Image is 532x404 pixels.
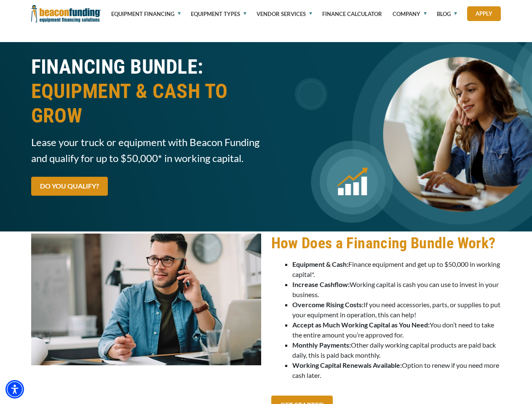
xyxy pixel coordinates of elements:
[292,300,364,308] strong: Overcome Rising Costs:
[292,279,501,300] li: Working capital is cash you can use to invest in your business.
[292,361,402,369] strong: Working Capital Renewals Available:
[467,6,501,21] a: Apply
[31,234,261,365] img: Man on the phone
[31,134,261,166] span: Lease your truck or equipment with Beacon Funding and qualify for up to $50,000* in working capital.
[292,340,501,360] li: Other daily working capital products are paid back daily, this is paid back monthly.
[292,300,501,320] li: If you need accessories, parts, or supplies to put your equipment in operation, this can help!
[31,55,261,128] h1: FINANCING BUNDLE:
[5,380,24,399] div: Accessibility Menu
[292,360,501,380] li: Option to renew if you need more cash later.
[292,320,501,340] li: You don’t need to take the entire amount you’re approved for.
[292,341,351,349] strong: Monthly Payments:
[31,294,261,302] a: Man on the phone
[292,260,348,268] strong: Equipment & Cash:
[271,234,501,253] h2: How Does a Financing Bundle Work?
[31,177,108,196] a: DO YOU QUALIFY?
[292,259,501,279] li: Finance equipment and get up to $50,000 in working capital*.
[31,79,261,128] span: EQUIPMENT & CASH TO GROW
[292,280,350,288] strong: Increase Cashflow:
[292,321,430,329] strong: Accept as Much Working Capital as You Need:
